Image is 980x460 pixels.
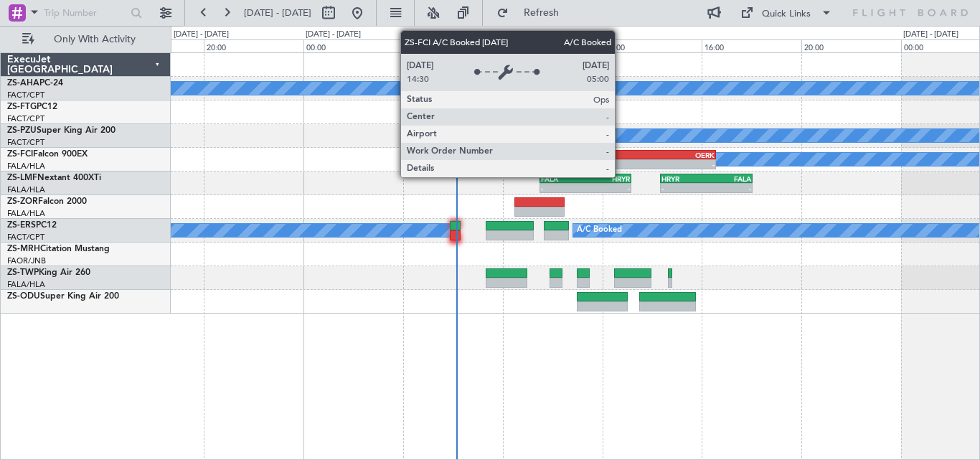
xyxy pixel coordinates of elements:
[7,184,45,195] a: FALA/HLA
[661,184,706,192] div: -
[37,34,151,44] span: Only With Activity
[733,1,839,24] button: Quick Links
[541,174,585,183] div: FALA
[428,127,471,136] div: FACT
[7,137,44,148] a: FACT/CPT
[7,245,110,253] a: ZS-MRHCitation Mustang
[7,197,38,206] span: ZS-ZOR
[609,160,715,169] div: -
[7,232,44,243] a: FACT/CPT
[585,184,630,192] div: -
[472,127,515,136] div: LAPA
[204,39,303,52] div: 20:00
[7,268,39,277] span: ZS-TWP
[443,136,486,145] div: 05:33 Z
[7,103,37,111] span: ZS-FTG
[903,29,958,41] div: [DATE] - [DATE]
[7,79,39,88] span: ZS-AHA
[702,39,801,52] div: 16:00
[7,90,44,100] a: FACT/CPT
[585,174,630,183] div: HRYR
[303,39,403,52] div: 00:00
[512,8,572,18] span: Refresh
[603,39,702,52] div: 12:00
[762,7,811,22] div: Quick Links
[244,6,311,19] span: [DATE] - [DATE]
[661,174,706,183] div: HRYR
[7,174,101,182] a: ZS-LMFNextant 400XTi
[577,220,622,241] div: A/C Booked
[16,28,156,51] button: Only With Activity
[7,255,46,266] a: FAOR/JNB
[706,174,750,183] div: FALA
[403,39,503,52] div: 04:00
[7,292,40,301] span: ZS-ODU
[486,136,529,145] div: -
[7,79,63,88] a: ZS-AHAPC-24
[7,126,116,135] a: ZS-PZUSuper King Air 200
[7,221,57,230] a: ZS-ERSPC12
[541,184,585,192] div: -
[306,29,361,41] div: [DATE] - [DATE]
[7,150,88,159] a: ZS-FCIFalcon 900EX
[801,39,901,52] div: 20:00
[7,221,36,230] span: ZS-ERS
[7,113,44,124] a: FACT/CPT
[7,245,40,253] span: ZS-MRH
[706,184,750,192] div: -
[7,103,57,111] a: ZS-FTGPC12
[7,197,87,206] a: ZS-ZORFalcon 2000
[7,126,37,135] span: ZS-PZU
[531,78,576,99] div: A/C Booked
[490,1,576,24] button: Refresh
[503,39,603,52] div: 08:00
[7,292,119,301] a: ZS-ODUSuper King Air 200
[44,2,126,24] input: Trip Number
[519,125,564,146] div: A/C Booked
[7,268,90,277] a: ZS-TWPKing Air 260
[504,151,609,159] div: FALA
[7,174,37,182] span: ZS-LMF
[7,161,45,172] a: FALA/HLA
[7,279,45,290] a: FALA/HLA
[609,151,715,159] div: OERK
[7,208,45,219] a: FALA/HLA
[7,150,33,159] span: ZS-FCI
[174,29,229,41] div: [DATE] - [DATE]
[504,160,609,169] div: -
